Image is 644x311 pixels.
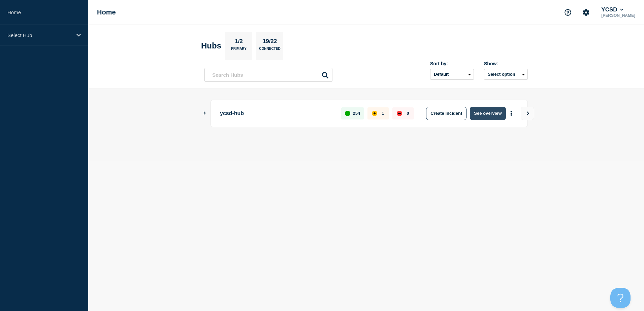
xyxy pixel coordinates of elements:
[430,69,474,80] select: Sort by
[201,41,221,50] h2: Hubs
[382,111,384,116] p: 1
[521,107,534,120] button: View
[507,107,516,119] button: More actions
[353,111,360,116] p: 254
[97,8,116,16] h1: Home
[220,107,333,120] p: ycsd-hub
[231,47,247,54] p: Primary
[407,111,409,116] p: 0
[484,69,528,80] button: Select option
[426,107,466,120] button: Create incident
[470,107,506,120] button: See overview
[204,68,332,82] input: Search Hubs
[430,61,474,66] div: Sort by:
[345,111,350,116] div: up
[579,5,593,20] button: Account settings
[203,111,206,116] button: Show Connected Hubs
[484,61,528,66] div: Show:
[259,47,280,54] p: Connected
[397,111,402,116] div: down
[260,38,280,47] p: 19/22
[372,111,377,116] div: affected
[561,5,575,20] button: Support
[7,32,72,38] p: Select Hub
[600,6,625,13] button: YCSD
[600,13,637,18] p: [PERSON_NAME]
[610,288,631,308] iframe: Help Scout Beacon - Open
[232,38,246,47] p: 1/2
